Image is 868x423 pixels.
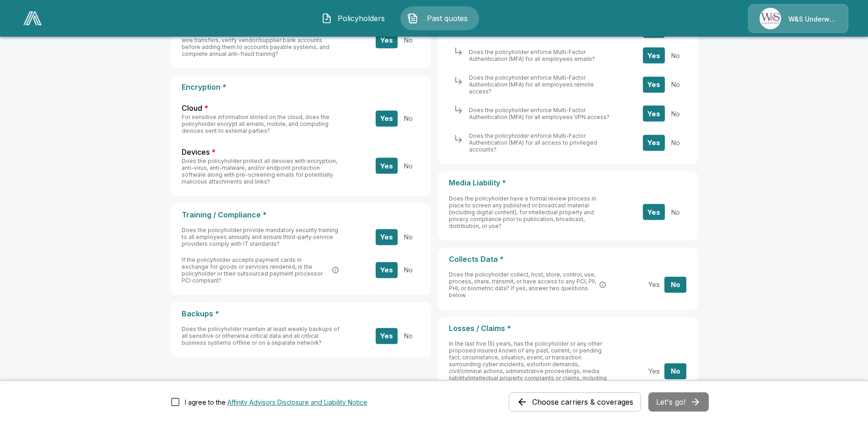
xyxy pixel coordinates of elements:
button: Yes [376,110,398,126]
span: Past quotes [422,13,472,24]
button: No [664,363,686,379]
button: No [664,277,686,293]
span: Does the policyholder protect all devices with encryption, anti-virus, anti-malware, and/or endpo... [182,157,337,185]
button: Yes [376,262,398,278]
span: Does the policyholder maintain at least weekly backups of all sensitive or otherwise critical dat... [182,325,340,346]
span: Does the policyholder have a formal review process in place to screen any published or broadcast ... [449,195,596,229]
button: No [664,76,686,92]
button: Yes [376,158,398,174]
button: Yes [376,328,398,344]
button: No [397,262,419,278]
button: Yes [643,277,665,293]
button: Choose carriers & coverages [509,392,641,412]
span: In the last five (5) years, has the policyholder or any other proposed insured known of any past,... [449,340,607,402]
p: Backups * [182,309,420,318]
button: No [397,328,419,344]
button: No [397,32,419,48]
span: Does the policyholder collect, host, store, control, use, process, share, transmit, or have acces... [449,271,597,298]
span: Does the policyholder enforce Multi-Factor Authentication (MFA) for all access to privileged acco... [469,132,597,153]
img: AA Logo [23,11,42,25]
p: Encryption * [182,83,420,92]
button: PCI: Payment card information. PII: Personally Identifiable Information (names, SSNs, addresses).... [598,280,607,289]
img: Past quotes Icon [407,13,418,24]
p: Training / Compliance * [182,211,420,219]
span: Cloud [182,103,202,114]
button: Yes [643,48,665,64]
button: PCI DSS (Payment Card Industry Data Security Standard) is a set of security standards designed to... [331,266,340,275]
button: Yes [643,363,665,379]
button: Yes [376,32,398,48]
button: No [664,106,686,122]
span: Does the policyholder enforce Multi-Factor Authentication (MFA) for all employees VPN access? [469,107,609,120]
div: I agree to the [185,397,367,407]
span: Does the policyholder enforce Multi-Factor Authentication (MFA) for all employees emails? [469,49,595,62]
span: Does the policyholder provide mandatory security training to all employees annually and ensure th... [182,227,338,247]
button: Yes [376,229,398,245]
button: Yes [643,135,665,151]
button: No [664,48,686,64]
span: For sensitive information stored on the cloud, does the policyholder encrypt all emails, mobile, ... [182,114,329,134]
span: Devices [182,147,210,157]
button: Policyholders IconPolicyholders [314,6,393,30]
span: Does the policyholder enforce Multi-Factor Authentication (MFA) for all employees remote access? [469,74,594,95]
p: Losses / Claims * [449,324,687,333]
button: No [397,110,419,126]
span: Policyholders [336,13,386,24]
button: Yes [643,204,665,220]
img: Policyholders Icon [321,13,332,24]
button: No [397,229,419,245]
button: No [664,204,686,220]
button: Yes [643,76,665,92]
p: Collects Data * [449,255,687,264]
span: If the policyholder accepts payment cards in exchange for goods or services rendered, is the poli... [182,256,329,284]
button: Yes [643,106,665,122]
button: Past quotes IconPast quotes [400,6,479,30]
span: Do policyholder employees authenticate fund transfer requests, prevent unauthorized employees fro... [182,23,337,57]
button: I agree to the [227,397,367,407]
p: Media Liability * [449,179,687,187]
button: No [397,158,419,174]
button: No [664,135,686,151]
